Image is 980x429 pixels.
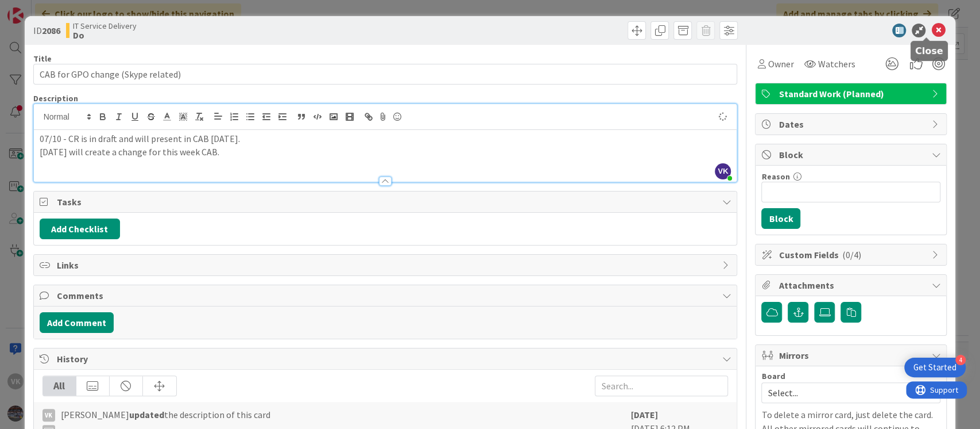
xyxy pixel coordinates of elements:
[842,249,861,261] span: ( 0/4 )
[42,25,60,36] b: 2086
[40,145,731,159] p: [DATE] will create a change for this week CAB.
[778,148,925,162] span: Block
[778,278,925,292] span: Attachments
[761,208,800,229] button: Block
[40,219,120,239] button: Add Checklist
[715,163,731,179] span: VK
[42,409,55,422] div: VK
[33,24,60,37] span: ID
[24,2,52,16] span: Support
[33,64,738,85] input: type card name here...
[57,352,716,366] span: History
[33,93,78,104] span: Description
[915,45,943,56] h5: Close
[57,195,716,209] span: Tasks
[913,362,956,373] div: Get Started
[40,132,731,145] p: 07/10 - CR is in draft and will present in CAB [DATE].
[955,355,966,365] div: 4
[768,385,915,401] span: Select...
[40,312,114,333] button: Add Comment
[778,117,925,131] span: Dates
[778,348,925,362] span: Mirrors
[904,358,966,377] div: Open Get Started checklist, remaining modules: 4
[73,30,137,40] b: Do
[33,53,52,64] label: Title
[818,57,855,71] span: Watchers
[57,258,716,272] span: Links
[778,248,925,262] span: Custom Fields
[778,87,925,101] span: Standard Work (Planned)
[768,57,793,71] span: Owner
[43,376,76,396] div: All
[73,21,137,30] span: IT Service Delivery
[761,372,785,380] span: Board
[761,171,789,182] label: Reason
[630,409,657,420] b: [DATE]
[129,409,164,420] b: updated
[595,376,728,396] input: Search...
[57,289,716,302] span: Comments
